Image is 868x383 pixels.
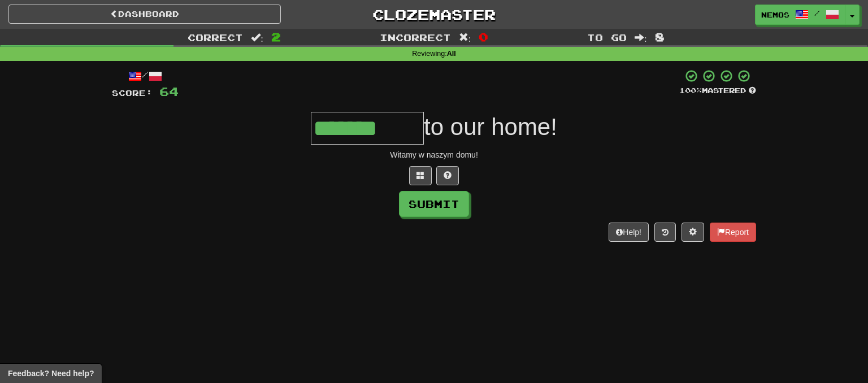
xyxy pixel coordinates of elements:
[761,10,789,20] span: nemos
[112,69,179,83] div: /
[679,86,702,95] span: 100 %
[409,166,432,185] button: Switch sentence to multiple choice alt+p
[609,223,649,242] button: Help!
[399,191,469,217] button: Submit
[112,88,153,98] span: Score:
[679,86,756,96] div: Mastered
[814,9,820,17] span: /
[112,149,756,160] div: Witamy w naszym domu!
[447,50,456,58] strong: All
[635,33,647,42] span: :
[424,114,557,140] span: to our home!
[271,30,281,43] span: 2
[8,5,281,24] a: Dashboard
[654,223,676,242] button: Round history (alt+y)
[755,5,845,25] a: nemos /
[459,33,471,42] span: :
[159,84,179,98] span: 64
[587,32,627,43] span: To go
[298,5,570,24] a: Clozemaster
[188,32,243,43] span: Correct
[380,32,451,43] span: Incorrect
[436,166,459,185] button: Single letter hint - you only get 1 per sentence and score half the points! alt+h
[655,30,665,43] span: 8
[8,368,94,379] span: Open feedback widget
[710,223,756,242] button: Report
[251,33,263,42] span: :
[479,30,488,43] span: 0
